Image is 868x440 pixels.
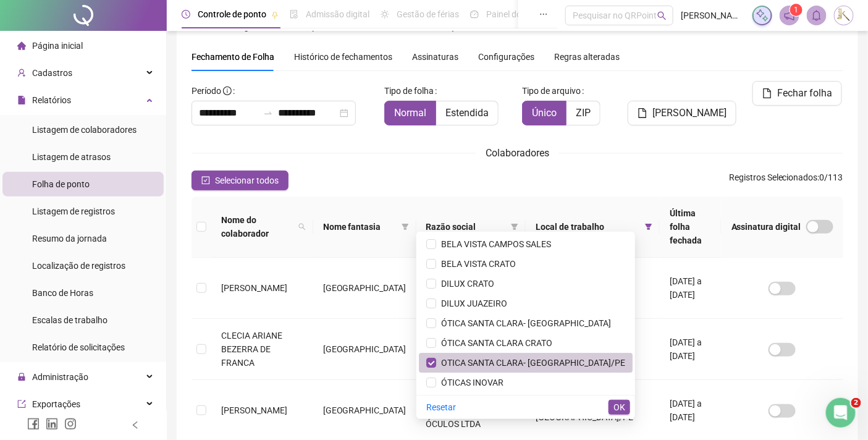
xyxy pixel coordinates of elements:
[32,95,71,105] span: Relatórios
[32,41,83,51] span: Página inicial
[296,211,308,243] span: search
[731,220,801,234] span: Assinatura digital
[32,152,111,162] span: Listagem de atrasos
[313,319,416,380] td: [GEOGRAPHIC_DATA]
[215,174,279,187] span: Selecionar todos
[643,218,655,236] span: filter
[17,373,26,381] span: lock
[811,10,822,21] span: bell
[399,218,411,236] span: filter
[609,400,630,415] button: OK
[436,338,552,348] span: ÓTICA SANTA CLARA CRATO
[436,358,625,368] span: OTICA SANTA CLARA- [GEOGRAPHIC_DATA]/PE
[192,86,221,96] span: Período
[436,259,516,269] span: BELA VISTA CRATO
[221,405,287,415] span: [PERSON_NAME]
[27,418,40,430] span: facebook
[32,261,125,271] span: Localização de registros
[660,258,722,319] td: [DATE] a [DATE]
[384,84,434,98] span: Tipo de folha
[201,176,210,185] span: check-square
[478,53,534,61] span: Configurações
[645,223,652,231] span: filter
[17,69,26,77] span: user-add
[32,288,93,298] span: Banco de Horas
[323,220,397,234] span: Nome fantasia
[508,218,521,236] span: filter
[652,106,727,121] span: [PERSON_NAME]
[554,53,620,61] span: Regras alteradas
[32,372,88,382] span: Administração
[221,283,287,293] span: [PERSON_NAME]
[313,258,416,319] td: [GEOGRAPHIC_DATA]
[522,84,581,98] span: Tipo de arquivo
[381,10,389,19] span: sun
[182,10,190,19] span: clock-circle
[32,234,107,243] span: Resumo da jornada
[412,53,458,61] span: Assinaturas
[290,10,298,19] span: file-done
[32,68,72,78] span: Cadastros
[613,400,625,414] span: OK
[198,9,266,19] span: Controle de ponto
[192,52,274,62] span: Fechamento de Folha
[539,10,548,19] span: ellipsis
[221,331,282,368] span: CLECIA ARIANE BEZERRA DE FRANCA
[470,10,479,19] span: dashboard
[32,399,80,409] span: Exportações
[64,418,77,430] span: instagram
[32,342,125,352] span: Relatório de solicitações
[298,223,306,231] span: search
[436,239,551,249] span: BELA VISTA CAMPOS SALES
[777,86,832,101] span: Fechar folha
[681,9,744,22] span: [PERSON_NAME] - GRUPO JK
[17,96,26,104] span: file
[223,87,232,95] span: info-circle
[436,378,504,387] span: ÓTICAS INOVAR
[397,9,459,19] span: Gestão de férias
[131,421,140,429] span: left
[486,147,549,159] span: Colaboradores
[421,400,461,415] button: Resetar
[826,398,856,428] iframe: Intercom live chat
[835,6,853,25] img: 75171
[17,41,26,50] span: home
[263,108,273,118] span: to
[532,107,557,119] span: Único
[486,9,534,19] span: Painel do DP
[17,400,26,408] span: export
[756,9,769,22] img: sparkle-icon.fc2bf0ac1784a2077858766a79e2daf3.svg
[32,125,137,135] span: Listagem de colaboradores
[436,279,494,289] span: DILUX CRATO
[536,220,640,234] span: Local de trabalho
[445,107,489,119] span: Estendida
[660,319,722,380] td: [DATE] a [DATE]
[263,108,273,118] span: swap-right
[32,179,90,189] span: Folha de ponto
[294,52,392,62] span: Histórico de fechamentos
[628,101,736,125] button: [PERSON_NAME]
[46,418,58,430] span: linkedin
[794,6,798,14] span: 1
[306,9,369,19] span: Admissão digital
[32,315,107,325] span: Escalas de trabalho
[576,107,591,119] span: ZIP
[729,171,843,190] span: : 0 / 113
[660,197,722,258] th: Última folha fechada
[402,223,409,231] span: filter
[784,10,795,21] span: notification
[657,11,667,20] span: search
[394,107,426,119] span: Normal
[436,318,611,328] span: ÓTICA SANTA CLARA- [GEOGRAPHIC_DATA]
[32,206,115,216] span: Listagem de registros
[790,4,803,16] sup: 1
[638,108,647,118] span: file
[271,11,279,19] span: pushpin
[192,171,289,190] button: Selecionar todos
[426,220,506,234] span: Razão social
[851,398,861,408] span: 2
[426,400,456,414] span: Resetar
[511,223,518,231] span: filter
[436,298,507,308] span: DILUX JUAZEIRO
[221,213,293,240] span: Nome do colaborador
